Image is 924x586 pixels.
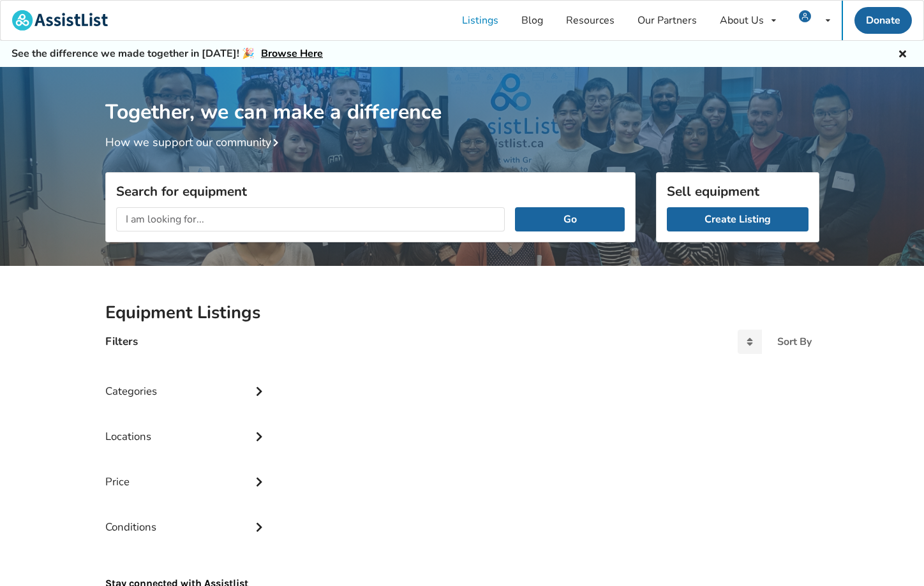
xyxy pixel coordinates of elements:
a: Donate [854,7,912,34]
div: Conditions [105,495,269,540]
img: assistlist-logo [12,10,108,31]
h3: Search for equipment [116,183,625,200]
a: Create Listing [667,207,808,231]
div: About Us [720,15,764,26]
h5: See the difference we made together in [DATE]! 🎉 [11,47,323,61]
a: Browse Here [261,47,323,61]
div: Price [105,450,269,495]
div: Locations [105,404,269,450]
button: Go [515,207,624,231]
h4: Filters [105,334,138,349]
a: How we support our community [105,135,284,150]
h2: Equipment Listings [105,302,819,324]
a: Our Partners [626,1,708,40]
h1: Together, we can make a difference [105,67,819,125]
a: Listings [451,1,510,40]
input: I am looking for... [116,207,505,231]
img: user icon [799,10,811,22]
div: Sort By [777,337,812,347]
a: Blog [510,1,555,40]
a: Resources [555,1,626,40]
h3: Sell equipment [667,183,808,200]
div: Categories [105,359,269,404]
